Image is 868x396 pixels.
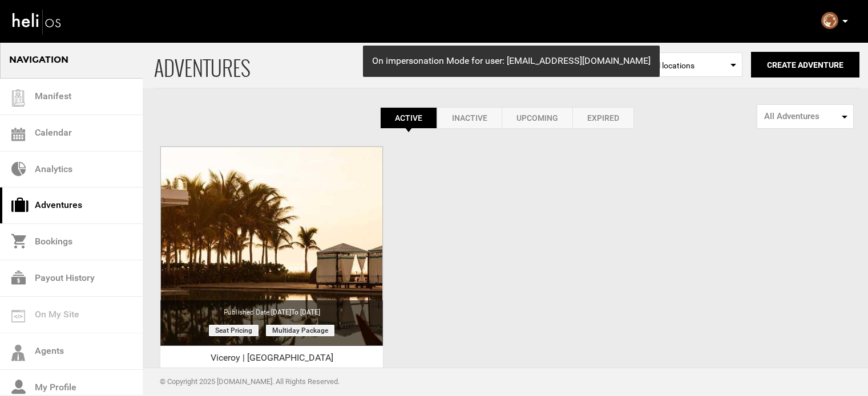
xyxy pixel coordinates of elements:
span: to [DATE] [291,308,320,316]
a: Inactive [437,107,502,129]
a: Upcoming [502,107,572,129]
span: All locations [652,60,736,71]
img: agents-icon.svg [11,345,25,361]
img: 178c508ca8207fc59340f26467f5e736.png [821,12,838,29]
div: Viceroy | [GEOGRAPHIC_DATA] [160,352,383,369]
a: Expired [572,107,634,129]
span: Multiday package [266,325,334,336]
button: Create Adventure [751,52,859,77]
img: on_my_site.svg [11,310,25,322]
span: Seat Pricing [209,325,259,336]
span: ADVENTURES [154,42,645,88]
span: [DATE] [271,308,320,316]
button: All Adventures [757,104,854,129]
div: Published Date: [160,300,383,317]
span: All Adventures [764,111,839,123]
img: calendar.svg [11,128,25,141]
a: Active [380,107,437,129]
div: On impersonation Mode for user: [EMAIL_ADDRESS][DOMAIN_NAME] [363,46,660,77]
img: heli-logo [11,6,63,36]
img: guest-list.svg [10,89,27,107]
span: Select box activate [645,52,742,77]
